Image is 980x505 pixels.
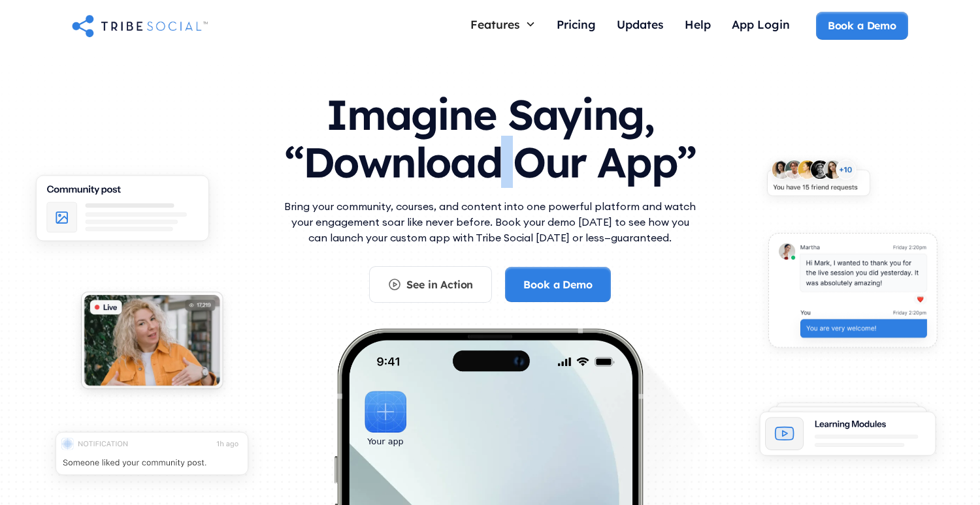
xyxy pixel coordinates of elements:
[685,17,711,31] div: Help
[721,12,800,40] a: App Login
[557,17,596,31] div: Pricing
[20,164,225,262] img: An illustration of Community Feed
[470,17,520,31] div: Features
[367,435,403,449] div: Your app
[505,267,610,302] a: Book a Demo
[281,78,699,193] h1: Imagine Saying, “Download Our App”
[406,277,473,292] div: See in Action
[755,151,882,211] img: An illustration of New friends requests
[732,17,790,31] div: App Login
[617,17,664,31] div: Updates
[69,283,235,405] img: An illustration of Live video
[546,12,606,40] a: Pricing
[369,266,492,303] a: See in Action
[281,198,699,245] p: Bring your community, courses, and content into one powerful platform and watch your engagement s...
[606,12,674,40] a: Updates
[460,12,546,37] div: Features
[39,420,265,495] img: An illustration of push notification
[674,12,721,40] a: Help
[745,394,951,474] img: An illustration of Learning Modules
[755,223,951,365] img: An illustration of chat
[816,12,908,39] a: Book a Demo
[72,12,208,38] a: home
